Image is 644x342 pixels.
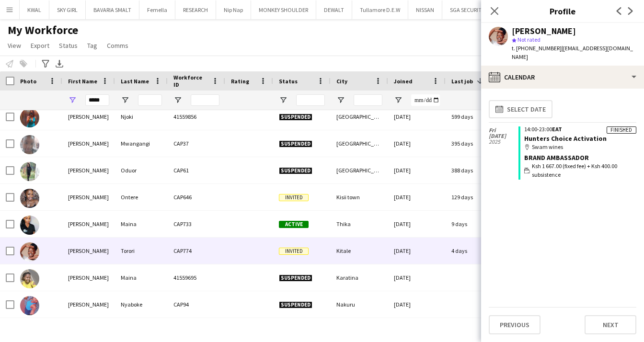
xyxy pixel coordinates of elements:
input: Status Filter Input [296,94,325,106]
div: Mwangangi [115,130,168,157]
img: Juliet Njoki [20,108,39,127]
div: 129 days [446,184,503,210]
span: Not rated [517,36,540,43]
div: [PERSON_NAME] [62,264,115,291]
div: [PERSON_NAME] [62,238,115,264]
div: [PERSON_NAME] [62,291,115,318]
div: Ontere [115,184,168,210]
div: [PERSON_NAME] [62,130,115,157]
input: Workforce ID Filter Input [191,94,219,106]
div: [GEOGRAPHIC_DATA] [331,157,388,183]
div: Thika [331,211,388,237]
span: First Name [68,78,97,85]
button: DEWALT [316,0,352,19]
span: Fri [489,127,518,133]
span: Suspended [279,301,312,308]
span: Joined [394,78,413,85]
button: Open Filter Menu [68,96,77,104]
span: | [EMAIL_ADDRESS][DOMAIN_NAME] [512,45,633,60]
input: First Name Filter Input [85,94,109,106]
div: 41559856 [168,103,225,130]
img: Juliet Torori [20,242,39,262]
button: Select date [489,100,552,118]
span: Last job [451,78,473,85]
div: 4 days [446,238,503,264]
span: View [8,41,21,50]
span: My Workforce [8,23,78,37]
div: [PERSON_NAME] [512,27,576,35]
span: Ksh 1 667.00 (fixed fee) + Ksh 400.00 subsistence [532,162,636,179]
div: [DATE] [388,184,446,210]
a: Comms [103,39,132,52]
span: Workforce ID [173,74,208,88]
span: 2025 [489,139,518,145]
button: Open Filter Menu [336,96,345,104]
button: SKY GIRL [49,0,86,19]
img: Juliet Maina [20,269,39,288]
span: Active [279,221,309,228]
button: NISSAN [408,0,442,19]
div: [DATE] [388,211,446,237]
button: RESEARCH [175,0,216,19]
span: Last Name [121,78,149,85]
input: Last Name Filter Input [138,94,162,106]
button: BAVARIA SMALT [86,0,139,19]
span: Suspended [279,274,312,282]
a: View [4,39,25,52]
span: Tag [87,41,97,50]
div: 388 days [446,157,503,183]
button: Open Filter Menu [279,96,287,104]
span: Status [279,78,298,85]
img: Juliet Maina [20,216,39,235]
span: Invited [279,248,309,255]
span: Suspended [279,114,312,121]
img: Juliet Ontere [20,189,39,208]
div: Karatina [331,264,388,291]
span: Comms [107,41,128,50]
span: Invited [279,194,309,201]
div: CAP774 [168,238,225,264]
button: Tullamore D.E.W [352,0,408,19]
div: [DATE] [388,264,446,291]
div: 14:00-23:00 [524,126,636,132]
span: Export [31,41,49,50]
div: Oduor [115,157,168,183]
button: Femella [139,0,175,19]
img: Juliet Nyaboke [20,296,39,315]
img: Juliet Mwangangi [20,135,39,154]
button: Open Filter Menu [121,96,129,104]
button: Previous [489,315,540,334]
div: Swam wines [524,143,636,151]
button: Nip Nap [216,0,251,19]
span: EAT [552,125,562,133]
div: [DATE] [388,130,446,157]
app-action-btn: Advanced filters [40,58,51,69]
img: Juliet Oduor [20,162,39,181]
app-action-btn: Export XLSX [54,58,65,69]
input: Joined Filter Input [411,94,440,106]
div: [PERSON_NAME] [62,103,115,130]
div: Nakuru [331,291,388,318]
div: CAP61 [168,157,225,183]
input: City Filter Input [354,94,382,106]
div: [DATE] [388,238,446,264]
div: 9 days [446,211,503,237]
a: Hunters Choice Activation [524,134,607,143]
div: [DATE] [388,157,446,183]
span: [DATE] [489,133,518,139]
div: [PERSON_NAME] [62,157,115,183]
div: [PERSON_NAME] [62,184,115,210]
div: [DATE] [388,291,446,318]
div: [DATE] [388,103,446,130]
a: Status [55,39,81,52]
div: CAP646 [168,184,225,210]
div: Maina [115,211,168,237]
button: MONKEY SHOULDER [251,0,316,19]
div: CAP94 [168,291,225,318]
span: Status [59,41,78,50]
div: Maina [115,264,168,291]
a: Export [27,39,53,52]
div: Kitale [331,238,388,264]
div: Nyaboke [115,291,168,318]
button: Open Filter Menu [173,96,182,104]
